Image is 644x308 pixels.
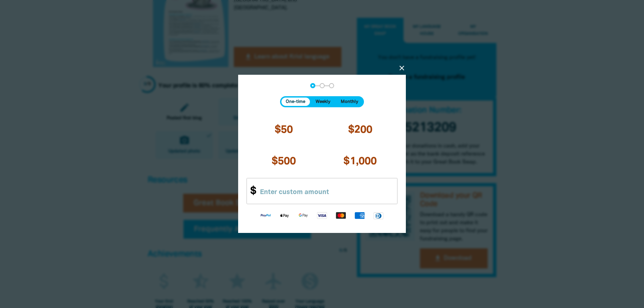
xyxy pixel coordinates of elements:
button: Monthly [336,98,363,106]
span: One-time [286,100,305,104]
button: $50 [247,116,321,145]
button: Navigate to step 1 of 3 to enter your donation amount [310,83,315,88]
button: close [398,64,406,72]
span: $1,000 [343,157,377,166]
button: Navigate to step 2 of 3 to enter your details [320,83,325,88]
button: Navigate to step 3 of 3 to enter your payment details [329,83,334,88]
button: $500 [247,147,321,176]
span: $50 [275,125,293,135]
div: Donation frequency [280,97,364,108]
span: $500 [272,157,296,166]
span: $200 [348,125,373,135]
img: Google Pay logo [294,212,313,220]
span: Weekly [316,100,330,104]
img: American Express logo [350,212,369,220]
button: $200 [323,116,397,145]
span: $ [247,178,256,204]
img: Apple Pay logo [275,212,294,220]
div: Available payment methods [247,206,397,225]
button: One-time [281,98,310,106]
img: Mastercard logo [331,212,350,220]
span: Monthly [341,100,358,104]
input: Enter custom amount [254,178,397,204]
button: $1,000 [323,147,397,176]
img: Paypal logo [256,212,275,220]
button: Weekly [311,98,335,106]
img: Visa logo [313,212,331,220]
